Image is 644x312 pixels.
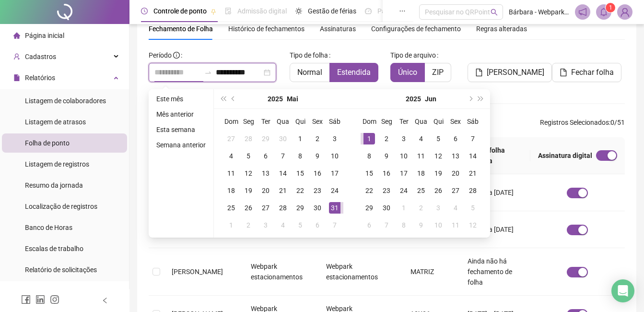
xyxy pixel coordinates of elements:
[243,248,318,296] td: Webpark estacionamentos
[257,165,274,182] td: 2025-05-13
[274,165,292,182] td: 2025-05-14
[292,165,309,182] td: 2025-05-15
[204,69,212,76] span: swap-right
[260,202,271,214] div: 27
[225,168,237,179] div: 11
[274,130,292,147] td: 2025-04-30
[173,52,180,59] span: info-circle
[395,130,412,147] td: 2025-06-03
[222,147,240,165] td: 2025-05-04
[467,202,479,214] div: 5
[149,25,213,33] span: Fechamento de Folha
[398,219,410,231] div: 8
[467,185,479,196] div: 28
[268,89,283,108] button: year panel
[395,165,412,182] td: 2025-06-17
[257,130,274,147] td: 2025-04-29
[228,25,304,33] span: Histórico de fechamentos
[292,216,309,234] td: 2025-06-05
[257,147,274,165] td: 2025-05-06
[257,216,274,234] td: 2025-06-03
[433,150,444,162] div: 12
[398,168,410,179] div: 17
[378,130,395,147] td: 2025-06-02
[552,63,621,82] button: Fechar folha
[395,113,412,130] th: Ter
[309,147,326,165] td: 2025-05-09
[292,113,309,130] th: Qui
[243,168,254,179] div: 12
[312,168,323,179] div: 16
[141,8,148,14] span: clock-circle
[274,147,292,165] td: 2025-05-07
[218,89,228,108] button: super-prev-year
[487,67,544,78] span: [PERSON_NAME]
[450,150,461,162] div: 13
[363,219,375,231] div: 6
[326,130,343,147] td: 2025-05-03
[277,150,289,162] div: 7
[475,69,483,76] span: file
[277,202,289,214] div: 28
[294,219,306,231] div: 5
[464,182,481,199] td: 2025-06-28
[381,150,392,162] div: 9
[240,216,257,234] td: 2025-06-02
[377,7,415,15] span: Painel do DP
[329,133,340,144] div: 3
[257,182,274,199] td: 2025-05-20
[222,199,240,216] td: 2025-05-25
[415,133,427,144] div: 4
[290,50,328,60] span: Tipo de folha
[25,32,64,39] span: Página inicial
[309,130,326,147] td: 2025-05-02
[326,165,343,182] td: 2025-05-17
[240,130,257,147] td: 2025-04-28
[50,295,59,304] span: instagram
[292,147,309,165] td: 2025-05-08
[309,182,326,199] td: 2025-05-23
[450,202,461,214] div: 4
[326,147,343,165] td: 2025-05-10
[312,133,323,144] div: 2
[297,68,322,77] span: Normal
[237,7,287,15] span: Admissão digital
[398,185,410,196] div: 24
[13,32,20,39] span: home
[260,133,271,144] div: 29
[326,216,343,234] td: 2025-06-07
[381,219,392,231] div: 7
[412,130,430,147] td: 2025-06-04
[225,150,237,162] div: 4
[415,150,427,162] div: 11
[13,53,20,60] span: user-add
[464,199,481,216] td: 2025-07-05
[403,248,460,296] td: MATRIZ
[412,165,430,182] td: 2025-06-18
[425,89,436,108] button: month panel
[329,202,340,214] div: 31
[464,113,481,130] th: Sáb
[460,211,530,248] td: [DATE] a [DATE]
[153,7,207,15] span: Controle de ponto
[361,199,378,216] td: 2025-06-29
[292,130,309,147] td: 2025-05-01
[277,185,289,196] div: 21
[257,199,274,216] td: 2025-05-27
[25,139,70,147] span: Folha de ponto
[277,168,289,179] div: 14
[318,248,403,296] td: Webpark estacionamentos
[465,89,475,108] button: next-year
[172,268,223,276] span: [PERSON_NAME]
[152,93,210,105] li: Este mês
[240,165,257,182] td: 2025-05-12
[560,69,567,76] span: file
[294,202,306,214] div: 29
[308,7,356,15] span: Gestão de férias
[467,219,479,231] div: 12
[395,147,412,165] td: 2025-06-10
[412,199,430,216] td: 2025-07-02
[467,150,479,162] div: 14
[447,216,464,234] td: 2025-07-11
[35,295,45,304] span: linkedin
